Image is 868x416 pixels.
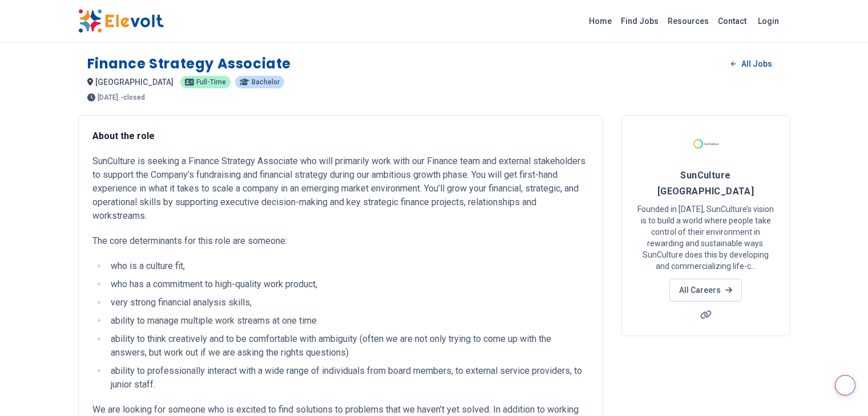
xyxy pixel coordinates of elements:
a: Login [751,10,786,32]
h1: Finance Strategy Associate [87,55,292,73]
a: Resources [663,12,713,30]
li: ability to manage multiple work streams at one time [107,314,589,328]
p: The core determinants for this role are someone: [92,234,589,248]
span: SunCulture [GEOGRAPHIC_DATA] [657,170,754,197]
li: who is a culture fit, [107,259,589,273]
a: Contact [713,12,751,30]
img: SunCulture Kenya [692,129,720,158]
a: Home [584,12,616,30]
li: ability to think creatively and to be comfortable with ambiguity (often we are not only trying to... [107,332,589,360]
p: Founded in [DATE], SunCulture’s vision is to build a world where people take control of their env... [636,203,776,272]
span: Bachelor [252,79,280,85]
a: Find Jobs [616,12,663,30]
p: SunCulture is seeking a Finance Strategy Associate who will primarily work with our Finance team ... [92,154,589,223]
a: All Careers [669,279,742,301]
a: All Jobs [722,55,781,72]
span: [DATE] [98,94,118,101]
p: - closed [120,94,145,101]
li: very strong financial analysis skills, [107,296,589,309]
li: who has a commitment to high-quality work product, [107,278,589,291]
li: ability to professionally interact with a wide range of individuals from board members, to extern... [107,364,589,391]
strong: About the role [92,130,155,141]
span: Full-time [196,79,226,85]
img: Elevolt [78,9,164,33]
span: [GEOGRAPHIC_DATA] [95,78,173,87]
